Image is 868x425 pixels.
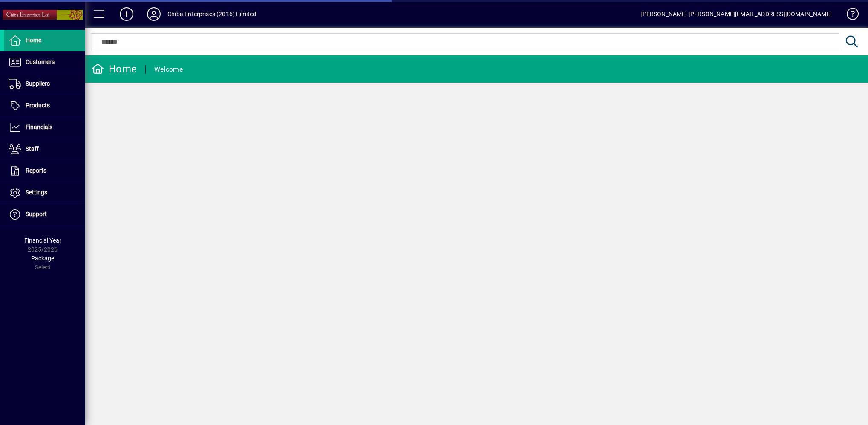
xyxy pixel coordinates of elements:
[26,102,50,109] span: Products
[640,7,832,21] div: [PERSON_NAME] [PERSON_NAME][EMAIL_ADDRESS][DOMAIN_NAME]
[140,6,167,22] button: Profile
[167,7,257,21] div: Chiba Enterprises (2016) Limited
[154,63,183,76] div: Welcome
[113,6,140,22] button: Add
[26,211,47,217] span: Support
[31,255,54,262] span: Package
[4,182,85,203] a: Settings
[840,2,857,29] a: Knowledge Base
[4,52,85,73] a: Customers
[26,58,55,65] span: Customers
[24,237,61,244] span: Financial Year
[4,73,85,95] a: Suppliers
[4,117,85,138] a: Financials
[4,204,85,225] a: Support
[92,62,137,76] div: Home
[26,189,47,196] span: Settings
[26,124,52,130] span: Financials
[26,37,41,43] span: Home
[26,80,50,87] span: Suppliers
[4,95,85,116] a: Products
[26,145,39,152] span: Staff
[4,160,85,182] a: Reports
[4,139,85,160] a: Staff
[26,167,46,174] span: Reports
